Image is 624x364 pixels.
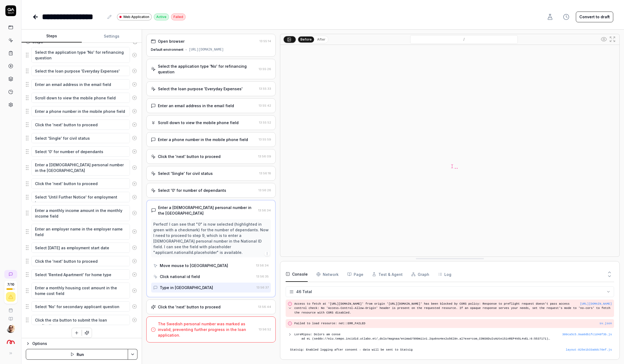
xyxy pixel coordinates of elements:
[158,205,256,216] div: Enter a [DEMOGRAPHIC_DATA] personal number in the [GEOGRAPHIC_DATA]
[26,242,137,253] div: Suggestions
[259,121,271,124] time: 13:55:52
[294,302,612,315] pre: Access to fetch at '[URL][DOMAIN_NAME]' from origin '[URL][DOMAIN_NAME]' has been blocked by CORS...
[600,321,612,326] div: sv.json
[26,65,137,77] div: Suggestions
[130,192,139,203] button: Remove step
[26,205,137,221] div: Suggestions
[154,13,169,20] div: Active
[259,327,271,331] time: 13:56:52
[130,162,139,173] button: Remove step
[259,87,271,91] time: 13:55:33
[26,79,137,90] div: Suggestions
[130,178,139,189] button: Remove step
[151,261,271,271] button: Move mouse to [GEOGRAPHIC_DATA]13:56:34
[160,285,213,290] div: Type in [GEOGRAPHIC_DATA]
[158,86,243,92] div: Select the loan purpose 'Everyday Expenses'
[280,45,619,257] img: Screenshot
[26,349,128,360] button: Run
[315,37,328,42] button: After
[316,267,339,282] button: Network
[260,39,271,43] time: 13:55:14
[151,283,271,293] button: Type in [GEOGRAPHIC_DATA]13:56:37
[26,282,137,299] div: Suggestions
[151,47,183,52] div: Default environment
[153,221,269,255] div: Perfect! I can see that "0" is now selected (highlighted in green with a checkmark) for the numbe...
[26,224,137,240] div: Suggestions
[347,267,363,282] button: Page
[298,36,314,42] button: Before
[26,47,137,63] div: Suggestions
[259,138,271,141] time: 13:55:59
[151,272,271,282] button: Click national id field13:56:35
[130,79,139,90] button: Remove step
[130,50,139,60] button: Remove step
[258,208,271,212] time: 13:56:34
[26,132,137,144] div: Suggestions
[130,106,139,117] button: Remove step
[32,340,137,347] div: Options
[2,312,19,321] a: Documentation
[130,315,139,325] button: Remove step
[256,275,269,278] time: 13:56:35
[26,178,137,189] div: Suggestions
[130,92,139,103] button: Remove step
[26,255,137,267] div: Suggestions
[258,305,271,309] time: 13:56:44
[130,301,139,312] button: Remove step
[160,274,200,279] div: Click national id field
[258,188,271,192] time: 13:56:26
[158,154,221,159] div: Click the 'next' button to proceed
[130,269,139,280] button: Remove step
[158,120,239,125] div: Scroll down to view the mobile phone field
[576,12,613,22] button: Convert to draft
[130,133,139,143] button: Remove step
[117,13,152,20] a: Web Application
[130,66,139,76] button: Remove step
[130,208,139,218] button: Remove step
[608,35,617,44] button: Open in full screen
[130,119,139,130] button: Remove step
[123,15,149,19] span: Web Application
[26,119,137,130] div: Suggestions
[158,188,226,193] div: Select '0' for number of dependants
[2,333,19,348] button: Sambla Logo
[158,304,221,310] div: Click the 'next' button to proceed
[438,267,451,282] button: Log
[259,67,271,71] time: 13:55:26
[562,332,612,337] div: 309ca5c5.9aa0db1fc1d48f3b.js
[26,159,137,176] div: Suggestions
[171,13,186,20] div: Failed
[286,267,308,282] button: Console
[560,12,573,22] button: View version history
[130,226,139,237] button: Remove step
[6,337,16,347] img: Sambla Logo
[7,283,14,286] span: 7 / 10
[130,285,139,296] button: Remove step
[130,146,139,157] button: Remove step
[158,38,185,44] div: Open browser
[26,92,137,103] div: Suggestions
[566,348,612,352] button: layout-825e1b33a0dc76ef.js
[158,103,234,109] div: Enter an email address in the email field
[294,321,612,326] pre: Failed to load resource: net::ERR_FAILED
[22,30,82,43] button: Steps
[158,321,257,338] div: The Swedish personal number was marked as invalid, preventing further progress in the loan applic...
[256,264,269,267] time: 13:56:34
[257,286,269,289] time: 13:56:37
[6,324,15,333] img: 704fe57e-bae9-4a0d-8bcb-c4203d9f0bb2.jpeg
[26,314,137,326] div: Suggestions
[189,47,224,52] div: [URL][DOMAIN_NAME]
[258,154,271,158] time: 13:56:09
[130,242,139,253] button: Remove step
[158,171,213,176] div: Select 'Single' for civil status
[26,192,137,203] div: Suggestions
[26,301,137,312] div: Suggestions
[290,348,612,352] pre: Statsig: Enabled logging after consent - data will be sent to Statsig
[158,137,248,142] div: Enter a phone number in the mobile phone field
[580,302,612,306] button: [URL][DOMAIN_NAME]
[294,332,562,341] pre: LoreMipsu: Dolors am conse ad eL (seddo://eiu.tempo.incidid.utlabo.et/_dolo/magnaa/enimad/999mi1v...
[26,269,137,280] div: Suggestions
[2,304,19,312] a: Book a call with us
